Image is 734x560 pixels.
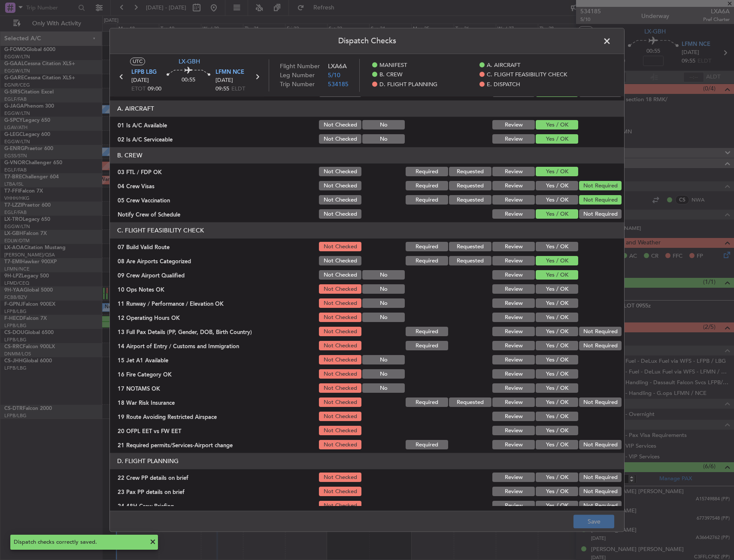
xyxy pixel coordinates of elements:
button: Not Required [579,487,622,497]
button: Not Required [579,210,622,219]
header: Dispatch Checks [110,28,624,54]
button: Yes / OK [536,299,578,308]
button: Yes / OK [536,355,578,365]
button: Not Required [579,341,622,351]
button: Yes / OK [536,370,578,379]
button: Yes / OK [536,196,578,205]
button: Yes / OK [536,256,578,266]
button: Not Required [579,196,622,205]
button: Yes / OK [536,341,578,351]
button: Not Required [579,327,622,337]
button: Yes / OK [536,426,578,436]
button: Yes / OK [536,242,578,252]
button: Yes / OK [536,412,578,422]
button: Yes / OK [536,210,578,219]
button: Yes / OK [536,440,578,450]
button: Not Required [579,473,622,482]
button: Not Required [579,398,622,407]
button: Yes / OK [536,473,578,482]
button: Yes / OK [536,327,578,337]
button: Yes / OK [536,487,578,497]
button: Yes / OK [536,135,578,144]
button: Not Required [579,440,622,450]
button: Yes / OK [536,167,578,177]
button: Not Required [579,501,622,511]
div: Dispatch checks correctly saved. [14,538,145,547]
button: Yes / OK [536,398,578,407]
button: Yes / OK [536,181,578,191]
button: Yes / OK [536,271,578,280]
button: Yes / OK [536,285,578,294]
button: Yes / OK [536,384,578,393]
button: Yes / OK [536,313,578,322]
button: Yes / OK [536,120,578,130]
button: Yes / OK [536,501,578,511]
button: Not Required [579,181,622,191]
